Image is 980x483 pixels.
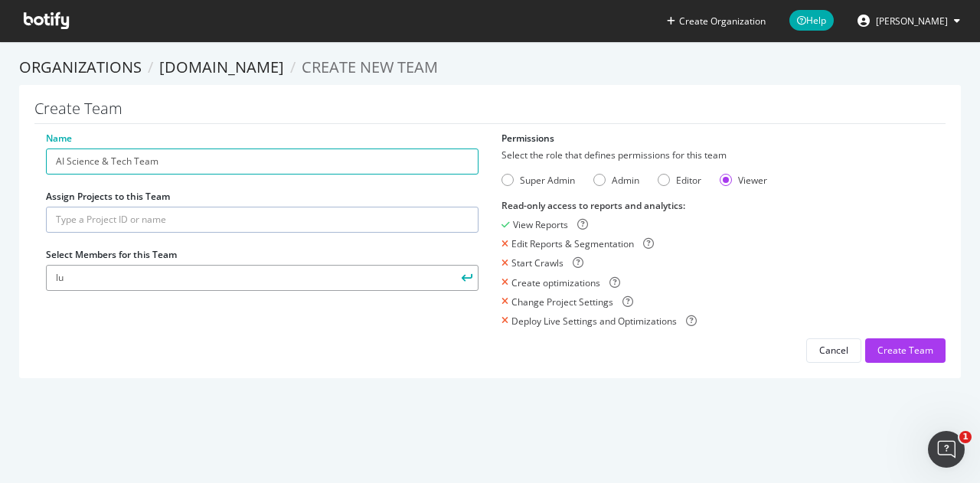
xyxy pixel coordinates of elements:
[666,14,766,28] button: Create Organization
[845,8,972,33] button: [PERSON_NAME]
[511,276,600,289] div: Create optimizations
[46,248,177,261] label: Select Members for this Team
[19,57,142,77] a: Organizations
[928,431,965,468] iframe: Intercom live chat
[720,174,767,187] div: Viewer
[511,295,613,308] div: Change Project Settings
[501,132,554,145] label: Permissions
[959,431,972,443] span: 1
[46,207,479,233] input: Type a Project ID or name
[501,148,934,162] div: Select the role that defines permissions for this team
[593,174,639,187] div: Admin
[511,237,634,250] div: Edit Reports & Segmentation
[612,174,639,187] div: Admin
[865,338,946,363] button: Create Team
[19,57,961,79] ol: breadcrumbs
[501,174,575,187] div: Super Admin
[511,256,563,269] div: Start Crawls
[46,265,479,291] input: Type a user email
[789,10,834,31] span: Help
[806,338,861,363] button: Cancel
[513,218,568,231] div: View Reports
[877,344,933,357] div: Create Team
[738,174,767,187] div: Viewer
[302,57,438,77] span: Create new Team
[501,199,934,212] div: Read-only access to reports and analytics :
[676,174,701,187] div: Editor
[46,132,72,145] label: Name
[511,315,677,328] div: Deploy Live Settings and Optimizations
[520,174,575,187] div: Super Admin
[159,57,284,77] a: [DOMAIN_NAME]
[806,344,861,357] a: Cancel
[819,344,848,357] div: Cancel
[46,190,170,203] label: Assign Projects to this Team
[46,148,479,175] input: Enter a name for this Team
[658,174,701,187] div: Editor
[34,100,946,124] h1: Create Team
[876,15,948,28] span: Emily Decicco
